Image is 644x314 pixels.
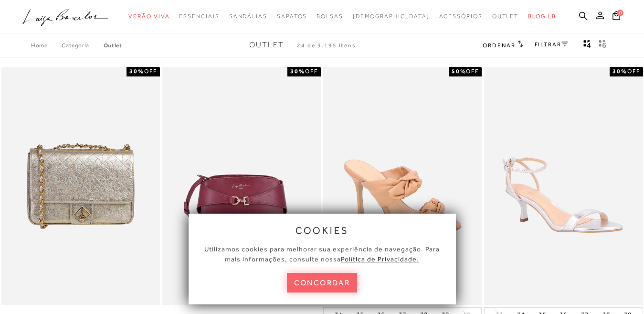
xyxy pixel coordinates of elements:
[179,13,219,20] span: Essenciais
[297,42,356,49] span: 24 de 3.195 itens
[2,68,159,303] a: Bolsa média pesponto monograma dourado Bolsa média pesponto monograma dourado
[128,13,169,20] span: Verão Viva
[204,245,440,263] span: Utilizamos cookies para melhorar sua experiência de navegação. Para mais informações, consulte nossa
[249,41,284,49] span: Outlet
[317,8,343,25] a: noSubCategoriesText
[610,11,623,23] button: 0
[483,42,515,49] span: Ordenar
[485,68,642,303] img: SANDÁLIA DE TIRAS FINAS METALIZADA PRATA DE SALTO MÉDIO
[229,13,267,20] span: Sandálias
[129,68,144,75] strong: 30%
[144,68,157,75] span: OFF
[627,68,640,75] span: OFF
[277,8,307,25] a: noSubCategoriesText
[439,8,483,25] a: noSubCategoriesText
[596,39,609,52] button: gridText6Desc
[353,13,430,20] span: [DEMOGRAPHIC_DATA]
[612,68,627,75] strong: 30%
[229,8,267,25] a: noSubCategoriesText
[492,8,519,25] a: noSubCategoriesText
[581,39,594,52] button: Mostrar 4 produtos por linha
[163,68,320,303] a: BOLSA PEQUENA EM COURO MARSALA COM FERRAGEM EM GANCHO BOLSA PEQUENA EM COURO MARSALA COM FERRAGEM...
[317,13,343,20] span: Bolsas
[128,8,169,25] a: noSubCategoriesText
[485,68,642,303] a: SANDÁLIA DE TIRAS FINAS METALIZADA PRATA DE SALTO MÉDIO SANDÁLIA DE TIRAS FINAS METALIZADA PRATA ...
[287,273,358,292] button: concordar
[163,68,320,303] img: BOLSA PEQUENA EM COURO MARSALA COM FERRAGEM EM GANCHO
[466,68,479,75] span: OFF
[290,68,305,75] strong: 30%
[353,8,430,25] a: noSubCategoriesText
[2,68,159,303] img: Bolsa média pesponto monograma dourado
[305,68,318,75] span: OFF
[62,42,103,49] a: Categoria
[439,13,483,20] span: Acessórios
[452,68,466,75] strong: 50%
[528,8,556,25] a: BLOG LB
[104,42,122,49] a: Outlet
[324,68,481,303] a: MULE DE SALTO ALTO EM COURO BEGE COM LAÇOS MULE DE SALTO ALTO EM COURO BEGE COM LAÇOS
[528,13,556,20] span: BLOG LB
[324,68,481,303] img: MULE DE SALTO ALTO EM COURO BEGE COM LAÇOS
[31,42,62,49] a: Home
[535,41,568,48] a: FILTRAR
[277,13,307,20] span: Sapatos
[341,255,419,263] a: Política de Privacidade.
[492,13,519,20] span: Outlet
[179,8,219,25] a: noSubCategoriesText
[617,10,623,16] span: 0
[296,225,349,236] span: cookies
